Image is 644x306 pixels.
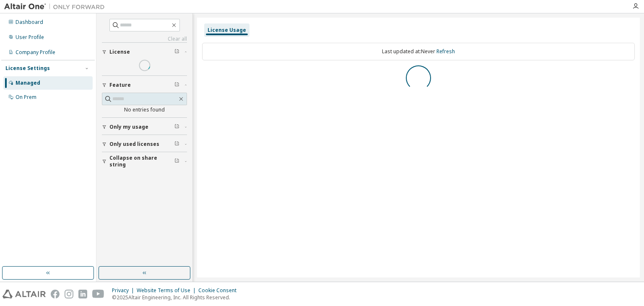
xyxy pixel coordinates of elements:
[174,49,179,55] span: Clear filter
[102,36,187,42] a: Clear all
[112,287,137,294] div: Privacy
[102,76,187,94] button: Feature
[112,294,241,301] p: © 2025 Altair Engineering, Inc. All Rights Reserved.
[92,290,104,298] img: youtube.svg
[16,34,44,41] div: User Profile
[109,82,131,88] span: Feature
[102,118,187,136] button: Only my usage
[109,141,159,148] span: Only used licenses
[174,158,179,165] span: Clear filter
[202,43,635,60] div: Last updated at: Never
[5,65,50,72] div: License Settings
[102,43,187,61] button: License
[198,287,241,294] div: Cookie Consent
[65,290,73,298] img: instagram.svg
[102,106,187,113] div: No entries found
[3,290,46,298] img: altair_logo.svg
[109,155,174,168] span: Collapse on share string
[4,3,109,11] img: Altair One
[51,290,60,298] img: facebook.svg
[102,135,187,153] button: Only used licenses
[102,152,187,171] button: Collapse on share string
[174,124,179,130] span: Clear filter
[174,141,179,148] span: Clear filter
[109,49,130,55] span: License
[16,19,43,26] div: Dashboard
[174,82,179,88] span: Clear filter
[16,80,40,86] div: Managed
[78,290,87,298] img: linkedin.svg
[436,48,455,55] a: Refresh
[208,27,246,34] div: License Usage
[16,94,36,101] div: On Prem
[137,287,198,294] div: Website Terms of Use
[109,124,148,130] span: Only my usage
[16,49,55,56] div: Company Profile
